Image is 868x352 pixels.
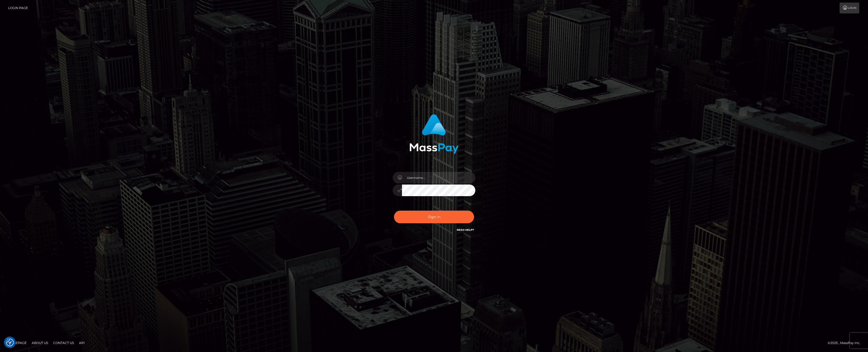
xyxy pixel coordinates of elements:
[6,339,14,346] img: Revisit consent button
[8,3,28,13] a: Login Page
[840,3,859,13] a: Login
[402,172,475,183] input: Username...
[30,339,50,347] a: About Us
[6,339,29,347] a: Homepage
[77,339,87,347] a: API
[409,114,459,154] img: MassPay Login
[457,228,474,232] a: Need Help?
[51,339,76,347] a: Contact Us
[828,340,864,346] div: © 2025 , MassPay Inc.
[394,211,474,223] button: Sign in
[6,339,14,346] button: Consent Preferences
